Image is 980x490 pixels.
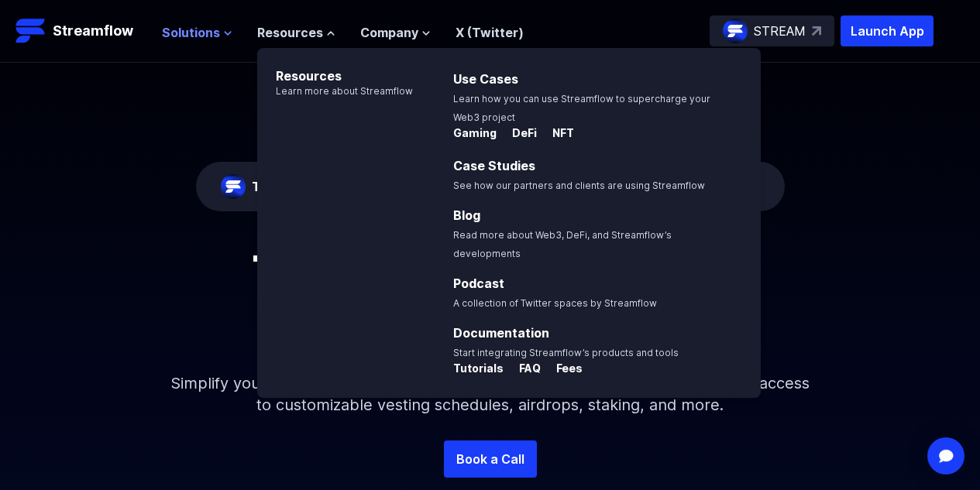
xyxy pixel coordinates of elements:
a: DeFi [500,127,540,142]
span: Read more about Web3, DeFi, and Streamflow’s developments [453,229,672,259]
a: X (Twitter) [456,25,524,40]
button: Solutions [162,23,232,42]
a: STREAM [710,15,834,46]
p: Resources [257,48,413,85]
span: Start integrating Streamflow’s products and tools [453,347,679,358]
button: Resources [257,23,335,42]
a: FAQ [507,362,544,378]
img: top-right-arrow.svg [812,26,821,36]
a: Gaming [453,127,500,142]
a: Streamflow [15,15,146,46]
p: Simplify your token distribution with Streamflow's Application and SDK, offering access to custom... [157,348,824,440]
div: Check eligibility and participate in the launch! [252,177,645,196]
a: Podcast [453,276,504,291]
button: Launch App [841,15,934,46]
span: A collection of Twitter spaces by Streamflow [453,297,657,309]
a: Use Cases [453,71,518,87]
p: STREAM [754,22,806,40]
h1: Token management infrastructure [142,248,839,348]
a: Tutorials [453,362,507,378]
p: Gaming [453,125,497,141]
a: Case Studies [453,158,535,173]
div: Open Intercom Messenger [927,437,965,475]
p: NFT [540,125,574,141]
span: Resources [257,23,323,42]
img: Streamflow Logo [15,15,46,46]
a: Book a Call [444,440,537,478]
p: Tutorials [453,361,504,376]
span: Company [360,23,418,42]
span: Solutions [162,23,220,42]
a: Blog [453,207,480,223]
p: Fees [544,361,583,376]
a: Fees [544,362,583,378]
span: The ticker is STREAM: [252,179,389,194]
img: streamflow-logo-circle.png [221,174,246,199]
a: Documentation [453,325,549,341]
p: FAQ [507,361,541,376]
span: Learn how you can use Streamflow to supercharge your Web3 project [453,93,710,123]
p: Learn more about Streamflow [257,85,413,98]
p: Streamflow [53,20,133,42]
span: See how our partners and clients are using Streamflow [453,180,705,191]
button: Company [360,23,431,42]
p: DeFi [500,125,537,141]
img: streamflow-logo-circle.png [723,19,748,43]
a: NFT [540,127,574,142]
